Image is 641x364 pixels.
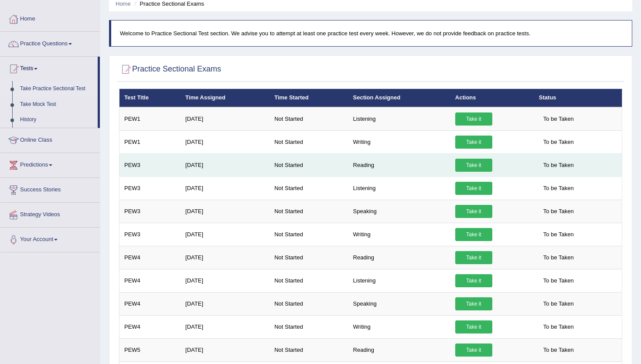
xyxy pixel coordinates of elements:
span: To be Taken [539,274,578,287]
td: Not Started [269,153,348,177]
td: Speaking [348,200,450,223]
span: To be Taken [539,344,578,357]
td: Listening [348,177,450,200]
td: [DATE] [181,223,269,246]
a: Online Class [0,128,100,150]
td: Not Started [269,246,348,269]
span: To be Taken [539,182,578,195]
a: Success Stories [0,178,100,200]
a: Take Mock Test [16,97,98,112]
td: Writing [348,315,450,338]
td: Not Started [269,292,348,315]
span: To be Taken [539,228,578,241]
td: Not Started [269,269,348,292]
th: Section Assigned [348,89,450,107]
span: To be Taken [539,159,578,172]
td: Writing [348,223,450,246]
h2: Practice Sectional Exams [119,63,221,76]
th: Test Title [119,89,181,107]
td: Reading [348,338,450,361]
td: Not Started [269,223,348,246]
td: Writing [348,130,450,153]
td: PEW1 [119,107,181,131]
td: Listening [348,269,450,292]
td: Listening [348,107,450,131]
td: PEW3 [119,153,181,177]
td: PEW5 [119,338,181,361]
th: Status [534,89,622,107]
td: Not Started [269,315,348,338]
td: PEW4 [119,269,181,292]
td: Reading [348,246,450,269]
p: Welcome to Practice Sectional Test section. We advise you to attempt at least one practice test e... [120,29,623,37]
td: PEW4 [119,315,181,338]
td: Not Started [269,177,348,200]
a: Tests [0,57,98,78]
td: PEW3 [119,177,181,200]
a: Take it [455,297,492,310]
a: Take it [455,251,492,264]
td: Reading [348,153,450,177]
th: Actions [450,89,534,107]
td: Not Started [269,107,348,131]
td: [DATE] [181,269,269,292]
span: To be Taken [539,297,578,310]
td: Speaking [348,292,450,315]
span: To be Taken [539,112,578,126]
td: [DATE] [181,200,269,223]
td: [DATE] [181,153,269,177]
a: Take it [455,274,492,287]
td: [DATE] [181,177,269,200]
td: Not Started [269,130,348,153]
a: History [16,112,98,128]
td: PEW4 [119,292,181,315]
th: Time Started [269,89,348,107]
td: [DATE] [181,246,269,269]
a: Take it [455,182,492,195]
a: Home [116,0,131,7]
a: Take Practice Sectional Test [16,81,98,97]
span: To be Taken [539,251,578,264]
a: Take it [455,344,492,357]
a: Take it [455,320,492,333]
a: Predictions [0,153,100,175]
span: To be Taken [539,205,578,218]
td: Not Started [269,338,348,361]
td: PEW1 [119,130,181,153]
a: Your Account [0,228,100,249]
a: Strategy Videos [0,203,100,225]
td: PEW4 [119,246,181,269]
a: Take it [455,205,492,218]
td: [DATE] [181,107,269,131]
a: Take it [455,159,492,172]
a: Take it [455,228,492,241]
a: Take it [455,136,492,149]
span: To be Taken [539,320,578,333]
td: [DATE] [181,130,269,153]
a: Take it [455,112,492,126]
td: Not Started [269,200,348,223]
td: PEW3 [119,223,181,246]
a: Practice Questions [0,32,100,54]
td: PEW3 [119,200,181,223]
a: Home [0,7,100,29]
td: [DATE] [181,338,269,361]
span: To be Taken [539,136,578,149]
td: [DATE] [181,315,269,338]
th: Time Assigned [181,89,269,107]
td: [DATE] [181,292,269,315]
